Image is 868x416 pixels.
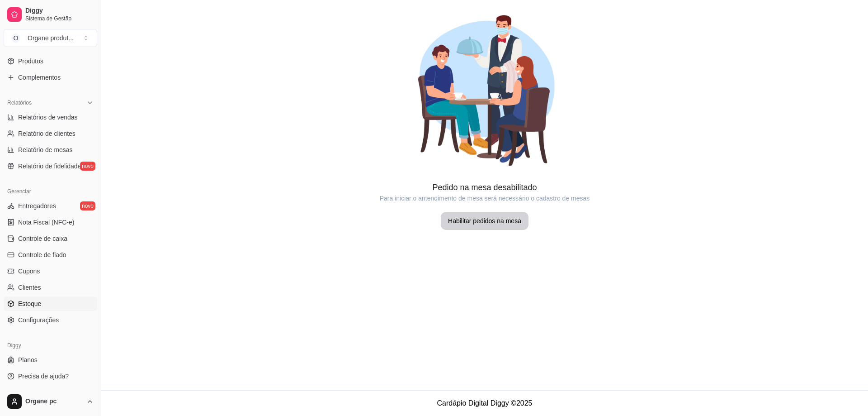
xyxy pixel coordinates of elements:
div: Gerenciar [4,184,97,199]
a: Relatório de mesas [4,143,97,157]
span: O [11,33,20,43]
a: Configurações [4,313,97,327]
footer: Cardápio Digital Diggy © 2025 [101,390,868,416]
button: Select a team [4,29,97,47]
a: Complementos [4,70,97,85]
div: Diggy [4,338,97,353]
a: Produtos [4,54,97,68]
span: Estoque [18,299,41,308]
span: Clientes [18,283,41,292]
span: Organe pc [25,397,83,406]
div: Organe produt ... [28,33,74,43]
a: Nota Fiscal (NFC-e) [4,215,97,230]
a: DiggySistema de Gestão [4,4,97,25]
span: Cupons [18,267,40,276]
span: Entregadores [18,201,56,210]
a: Relatório de fidelidadenovo [4,159,97,173]
article: Para iniciar o antendimento de mesa será necessário o cadastro de mesas [101,194,868,203]
span: Controle de caixa [18,234,67,243]
a: Relatórios de vendas [4,110,97,124]
button: Habilitar pedidos na mesa [441,212,528,230]
a: Estoque [4,296,97,311]
a: Controle de fiado [4,248,97,262]
span: Relatórios [7,99,32,106]
article: Pedido na mesa desabilitado [101,181,868,194]
span: Nota Fiscal (NFC-e) [18,218,74,227]
span: Configurações [18,316,59,325]
span: Controle de fiado [18,250,66,259]
span: Precisa de ajuda? [18,372,69,381]
a: Relatório de clientes [4,126,97,141]
span: Relatórios de vendas [18,113,78,122]
a: Controle de caixa [4,231,97,246]
button: Organe pc [4,391,97,412]
span: Relatório de clientes [18,129,75,138]
a: Precisa de ajuda? [4,369,97,383]
span: Diggy [25,7,94,15]
span: Complementos [18,73,61,82]
span: Produtos [18,57,43,66]
span: Relatório de fidelidade [18,162,81,171]
span: Relatório de mesas [18,145,73,154]
span: Sistema de Gestão [25,15,94,22]
a: Entregadoresnovo [4,199,97,213]
span: Planos [18,355,38,364]
a: Planos [4,353,97,367]
a: Cupons [4,264,97,278]
a: Clientes [4,280,97,295]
